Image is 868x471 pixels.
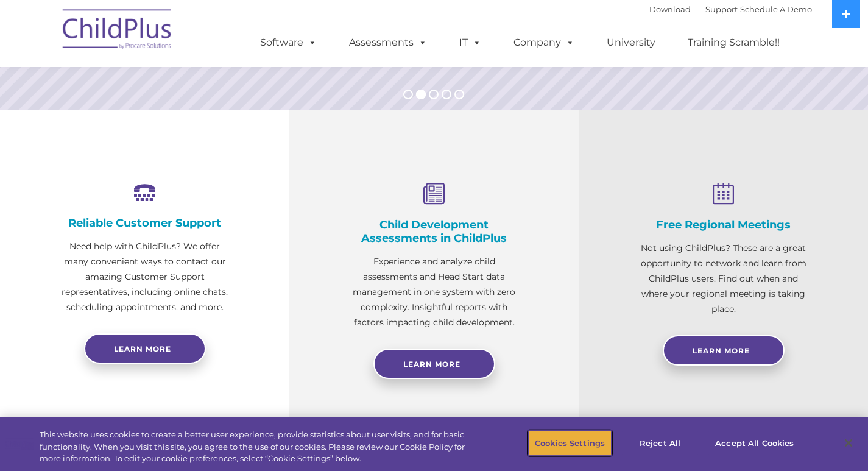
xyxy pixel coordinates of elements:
span: Learn more [114,344,171,353]
a: Download [649,4,691,14]
p: Experience and analyze child assessments and Head Start data management in one system with zero c... [350,254,518,330]
a: Learn More [373,349,495,379]
span: Learn More [403,359,460,369]
span: Last name [169,80,206,90]
a: Learn More [663,335,785,366]
a: Assessments [337,30,439,55]
p: Not using ChildPlus? These are a great opportunity to network and learn from ChildPlus users. Fin... [640,241,807,317]
img: ChildPlus by Procare Solutions [57,1,178,62]
button: Accept All Cookies [708,430,800,456]
span: Learn More [693,346,750,355]
h4: Free Regional Meetings [640,218,807,232]
a: IT [447,30,493,55]
a: Schedule A Demo [740,4,812,14]
a: Company [501,30,587,55]
a: Software [248,30,329,55]
font: | [649,4,812,14]
a: Support [705,4,738,14]
span: Phone number [169,130,221,140]
a: Learn more [84,333,206,364]
button: Cookies Settings [528,430,612,456]
h4: Reliable Customer Support [61,216,228,230]
button: Close [835,430,862,456]
p: Need help with ChildPlus? We offer many convenient ways to contact our amazing Customer Support r... [61,239,228,315]
div: This website uses cookies to create a better user experience, provide statistics about user visit... [40,429,478,465]
a: Training Scramble!! [676,30,792,55]
button: Reject All [622,430,698,456]
h4: Child Development Assessments in ChildPlus [350,218,518,245]
a: University [595,30,668,55]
